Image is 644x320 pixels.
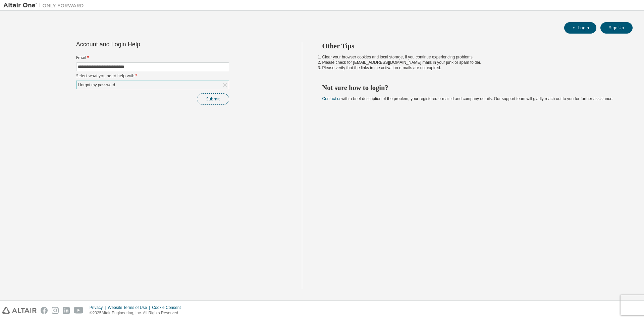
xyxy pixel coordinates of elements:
[52,307,59,314] img: instagram.svg
[90,305,108,310] div: Privacy
[322,60,621,65] li: Please check for [EMAIL_ADDRESS][DOMAIN_NAME] mails in your junk or spam folder.
[76,55,229,60] label: Email
[322,65,621,71] li: Please verify that the links in the activation e-mails are not expired.
[3,2,87,9] img: Altair One
[152,305,184,310] div: Cookie Consent
[90,310,185,316] p: © 2025 Altair Engineering, Inc. All Rights Reserved.
[322,96,613,101] span: with a brief description of the problem, your registered e-mail id and company details. Our suppo...
[76,81,229,89] div: I forgot my password
[322,96,341,101] a: Contact us
[108,305,152,310] div: Website Terms of Use
[322,54,621,60] li: Clear your browser cookies and local storage, if you continue experiencing problems.
[76,73,229,79] label: Select what you need help with
[564,22,596,34] button: Login
[197,93,229,105] button: Submit
[63,307,70,314] img: linkedin.svg
[322,42,621,50] h2: Other Tips
[77,81,116,89] div: I forgot my password
[322,83,621,92] h2: Not sure how to login?
[600,22,633,34] button: Sign Up
[76,42,199,47] div: Account and Login Help
[2,307,37,314] img: altair_logo.svg
[41,307,48,314] img: facebook.svg
[74,307,84,314] img: youtube.svg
